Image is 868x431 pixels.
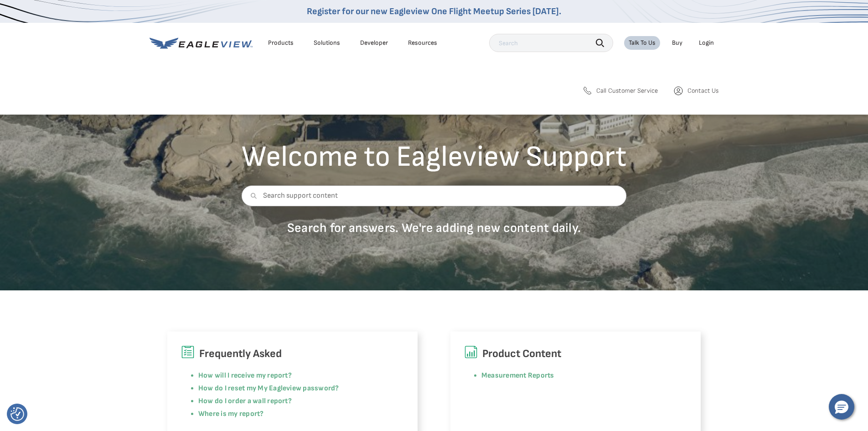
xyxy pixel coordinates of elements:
div: Products [268,39,294,47]
a: Where is my report? [198,410,264,418]
a: How do I order a wall report? [198,397,292,405]
span: Contact Us [687,87,718,95]
a: Call Customer Service [582,85,658,96]
button: Hello, have a question? Let’s chat. [829,394,854,420]
img: Revisit consent button [10,407,24,421]
div: Login [699,39,714,47]
a: How will I receive my report? [198,371,292,380]
a: Buy [672,39,682,47]
a: Register for our new Eagleview One Flight Meetup Series [DATE]. [307,6,561,17]
button: Consent Preferences [10,407,24,421]
a: Measurement Reports [481,371,554,380]
div: Resources [408,39,437,47]
h6: Frequently Asked [181,345,404,363]
h2: Welcome to Eagleview Support [242,142,627,172]
input: Search [489,34,613,52]
a: How do I reset my My Eagleview password? [198,384,339,393]
h6: Product Content [464,345,687,363]
p: Search for answers. We're adding new content daily. [242,220,627,236]
div: Solutions [314,39,340,47]
span: Call Customer Service [596,87,658,95]
a: Contact Us [673,85,718,96]
div: Talk To Us [629,39,656,47]
a: Developer [360,39,388,47]
input: Search support content [242,185,627,206]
